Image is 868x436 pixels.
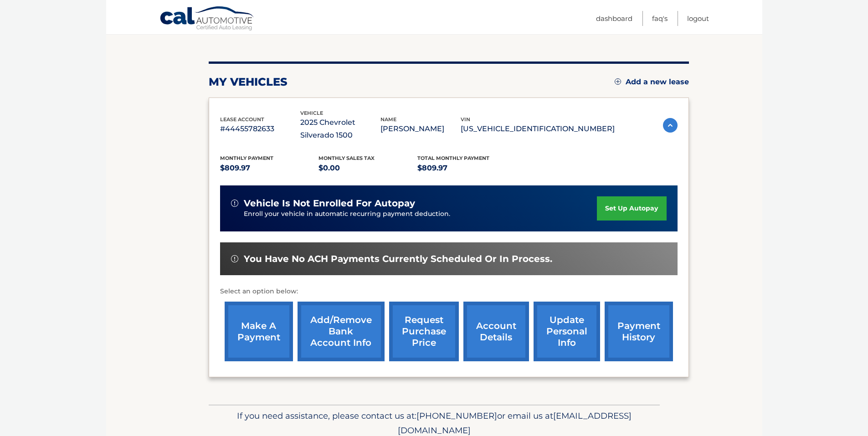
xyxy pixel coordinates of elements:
[244,253,552,265] span: You have no ACH payments currently scheduled or in process.
[597,196,666,221] a: set up autopay
[615,77,689,87] a: Add a new lease
[159,6,255,32] a: Cal Automotive
[231,255,238,262] img: alert-white.svg
[398,410,632,436] span: [EMAIL_ADDRESS][DOMAIN_NAME]
[389,302,459,361] a: request purchase price
[318,162,417,174] p: $0.00
[534,302,600,361] a: update personal info
[380,116,396,123] span: name
[416,410,497,421] span: [PHONE_NUMBER]
[687,11,709,26] a: Logout
[596,11,632,26] a: Dashboard
[417,162,516,174] p: $809.97
[318,155,375,161] span: Monthly sales Tax
[605,302,673,361] a: payment history
[615,78,621,85] img: add.svg
[300,116,380,142] p: 2025 Chevrolet Silverado 1500
[298,302,385,361] a: Add/Remove bank account info
[461,123,615,135] p: [US_VEHICLE_IDENTIFICATION_NUMBER]
[244,198,415,209] span: vehicle is not enrolled for autopay
[220,123,300,135] p: #44455782633
[417,155,489,161] span: Total Monthly Payment
[461,116,470,123] span: vin
[663,118,678,133] img: accordion-active.svg
[244,209,597,219] p: Enroll your vehicle in automatic recurring payment deduction.
[652,11,668,26] a: FAQ's
[225,302,293,361] a: make a payment
[220,116,264,123] span: lease account
[209,75,288,89] h2: my vehicles
[380,123,461,135] p: [PERSON_NAME]
[220,162,319,174] p: $809.97
[220,155,273,161] span: Monthly Payment
[231,200,238,207] img: alert-white.svg
[220,286,678,297] p: Select an option below:
[463,302,529,361] a: account details
[300,110,323,116] span: vehicle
